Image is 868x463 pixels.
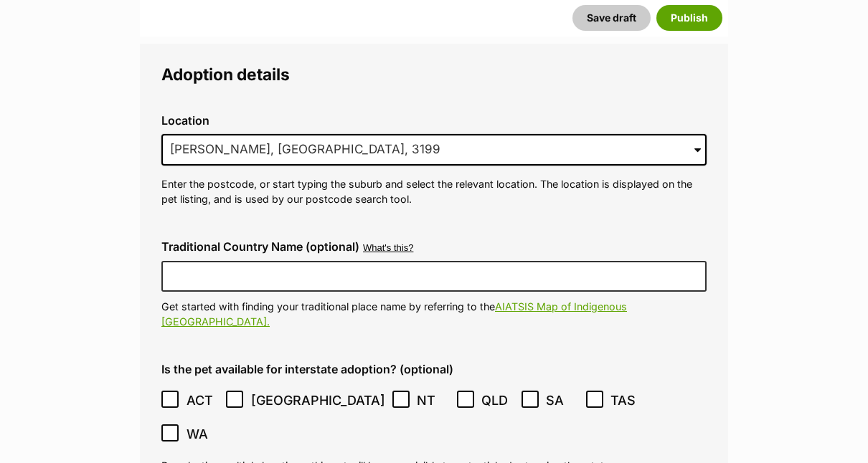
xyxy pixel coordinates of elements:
span: WA [187,424,219,444]
label: Is the pet available for interstate adoption? (optional) [161,363,707,376]
span: QLD [481,391,514,410]
button: Publish [656,5,722,31]
p: Get started with finding your traditional place name by referring to the [161,299,707,330]
button: What's this? [363,243,413,254]
span: TAS [610,391,643,410]
label: Location [161,114,707,127]
input: Enter suburb or postcode [161,134,707,166]
span: NT [417,391,449,410]
label: Traditional Country Name (optional) [161,240,359,253]
span: [GEOGRAPHIC_DATA] [251,391,385,410]
span: SA [546,391,578,410]
p: Enter the postcode, or start typing the suburb and select the relevant location. The location is ... [161,176,707,207]
button: Save draft [572,5,651,31]
a: AIATSIS Map of Indigenous [GEOGRAPHIC_DATA]. [161,300,627,328]
legend: Adoption details [161,65,707,84]
span: ACT [187,391,219,410]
